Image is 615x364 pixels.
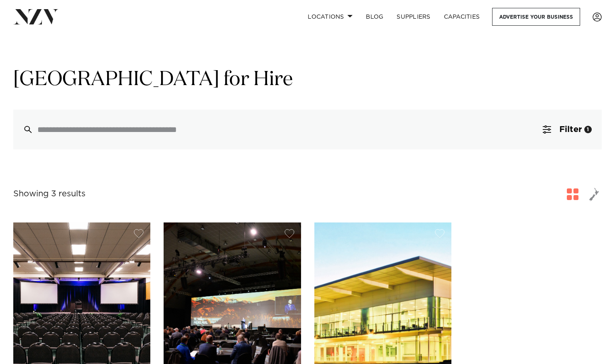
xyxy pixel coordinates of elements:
[492,8,580,26] a: Advertise your business
[559,125,582,134] span: Filter
[301,8,359,26] a: Locations
[533,110,602,149] button: Filter1
[13,67,602,93] h1: [GEOGRAPHIC_DATA] for Hire
[13,188,86,200] div: Showing 3 results
[390,8,437,26] a: SUPPLIERS
[437,8,487,26] a: Capacities
[13,9,59,24] img: nzv-logo.png
[584,126,592,133] div: 1
[359,8,390,26] a: BLOG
